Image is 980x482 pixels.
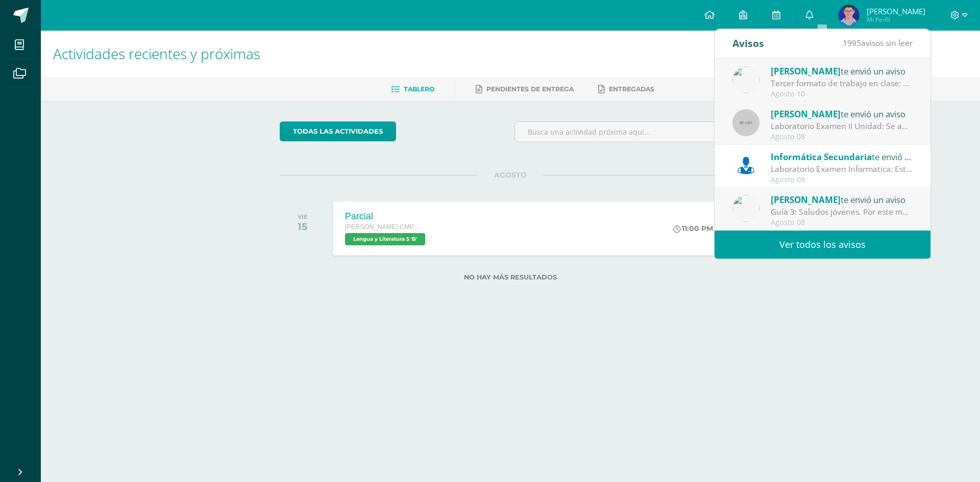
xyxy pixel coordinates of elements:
[732,109,759,136] img: 60x60
[476,81,574,97] a: Pendientes de entrega
[732,195,759,222] img: 6dfd641176813817be49ede9ad67d1c4.png
[732,152,759,179] img: 6ed6846fa57649245178fca9fc9a58dd.png
[715,231,930,259] a: Ver todos los avisos
[771,163,913,175] div: Laboratorio Examen Informatica: Estimados alumnos se les adjunta los laboratorio examen de la III...
[843,37,913,48] span: avisos sin leer
[515,122,741,142] input: Busca una actividad próxima aquí...
[771,194,841,206] span: [PERSON_NAME]
[478,170,543,180] span: AGOSTO
[843,37,861,48] span: 1995
[673,224,713,233] div: 11:00 PM
[771,175,913,184] div: Agosto 08
[771,108,841,120] span: [PERSON_NAME]
[771,64,913,78] div: te envió un aviso
[298,213,308,220] div: VIE
[771,90,913,98] div: Agosto 10
[345,211,428,222] div: Parcial
[771,206,913,218] div: Guía 3: Saludos jóvenes. Por este medio les informo que tiene desde este momento hasta las 11:58 ...
[280,273,742,281] label: No hay más resultados
[771,78,913,89] div: Tercer formato de trabajo en clase: Saludos jóvenes Les comparto el formato de trabajo que estare...
[486,85,574,93] span: Pendientes de entrega
[345,233,425,245] span: Lengua y Literatura 5 'B'
[404,85,434,93] span: Tablero
[609,85,654,93] span: Entregadas
[867,15,925,24] span: Mi Perfil
[732,66,759,93] img: 6dfd641176813817be49ede9ad67d1c4.png
[391,81,434,97] a: Tablero
[771,65,841,77] span: [PERSON_NAME]
[732,29,764,57] div: Avisos
[771,120,913,132] div: Laboratorio Examen II Unidad: Se adjunta el laboratorio examen de la II Unidad para las clases de...
[298,220,308,233] div: 15
[771,151,872,163] span: Informática Secundaria
[598,81,654,97] a: Entregadas
[839,5,859,26] img: eac8305da70ec4796f38150793d9e04f.png
[345,223,422,231] span: [PERSON_NAME] CMP Bachillerato en CCLL con Orientación en Computación
[771,193,913,206] div: te envió un aviso
[771,133,913,141] div: Agosto 08
[53,44,260,63] span: Actividades recientes y próximas
[280,121,396,141] a: todas las Actividades
[771,107,913,120] div: te envió un aviso
[867,6,925,16] span: [PERSON_NAME]
[771,218,913,227] div: Agosto 08
[771,150,913,163] div: te envió un aviso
